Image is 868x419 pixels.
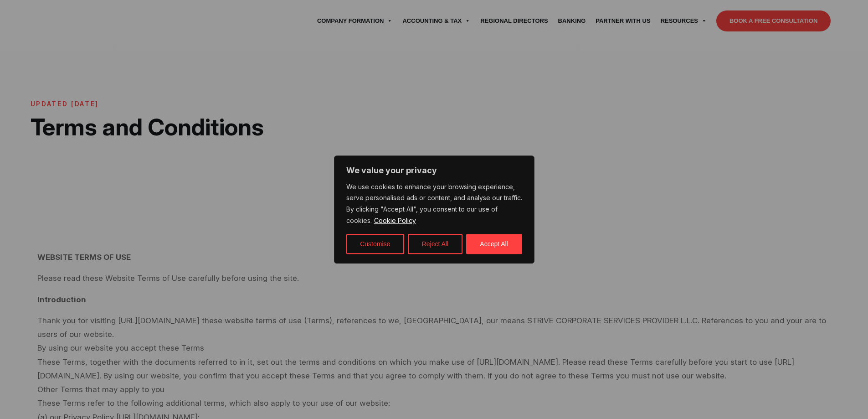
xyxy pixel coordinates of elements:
div: We value your privacy [334,155,534,264]
button: Accept All [466,234,522,254]
button: Reject All [408,234,462,254]
a: Cookie Policy [374,216,416,225]
p: We value your privacy [346,165,522,176]
p: We use cookies to enhance your browsing experience, serve personalised ads or content, and analys... [346,181,522,227]
button: Customise [346,234,404,254]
